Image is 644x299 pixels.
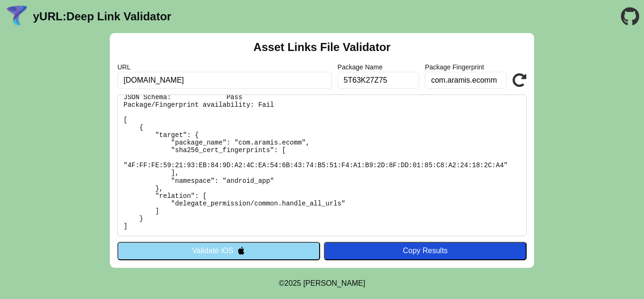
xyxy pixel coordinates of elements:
button: Validate iOS [117,242,320,260]
img: appleIcon.svg [237,247,245,255]
button: Copy Results [324,242,527,260]
label: Package Name [338,63,420,71]
h2: Asset Links File Validator [254,41,391,54]
pre: Found file at: [URL][DOMAIN_NAME] No Redirect: Pass Content-type: [application/json] JSON Validat... [117,94,527,236]
a: yURL:Deep Link Validator [33,10,171,23]
img: yURL Logo [5,4,29,29]
div: Copy Results [329,247,522,255]
footer: © [279,268,365,299]
input: Required [117,72,332,89]
label: Package Fingerprint [425,63,507,71]
label: URL [117,63,332,71]
input: Optional [425,72,507,89]
input: Optional [338,72,420,89]
a: Michael Ibragimchayev's Personal Site [303,279,365,287]
span: 2025 [284,279,301,287]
